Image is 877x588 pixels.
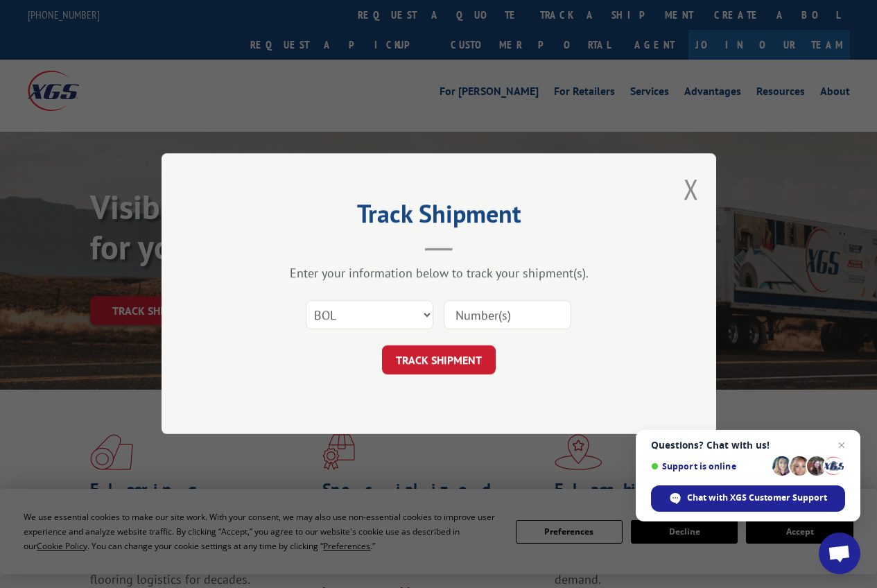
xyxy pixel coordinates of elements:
[382,346,496,375] button: TRACK SHIPMENT
[833,437,850,453] span: Close chat
[651,485,845,512] div: Chat with XGS Customer Support
[651,461,767,472] span: Support is online
[819,533,860,574] div: Open chat
[444,301,571,330] input: Number(s)
[687,492,827,504] span: Chat with XGS Customer Support
[684,171,699,207] button: Close modal
[231,266,647,282] div: Enter your information below to track your shipment(s).
[651,440,845,451] span: Questions? Chat with us!
[231,204,647,230] h2: Track Shipment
